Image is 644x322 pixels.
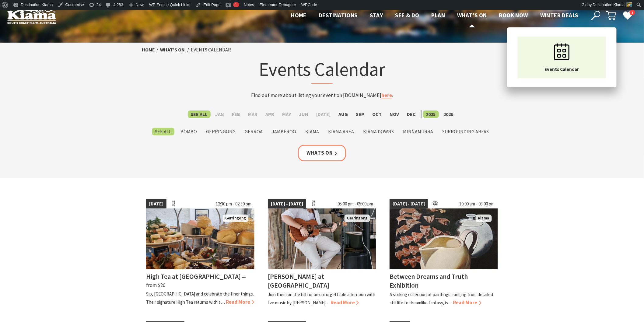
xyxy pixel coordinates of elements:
img: Tayvin Martins [268,208,376,269]
label: Jamberoo [269,128,299,135]
a: Home [142,47,155,53]
label: Gerroa [242,128,266,135]
span: Stay [370,12,383,19]
span: Kiama [476,215,492,222]
span: Gerringong [345,215,370,222]
label: Minnamurra [400,128,436,135]
span: Winter Deals [540,12,578,19]
span: [DATE] [146,199,166,209]
span: Destinations [319,12,358,19]
label: Oct [369,110,385,118]
h4: High Tea at [GEOGRAPHIC_DATA] [146,272,241,281]
label: Mar [245,110,261,118]
a: here [381,92,392,99]
a: 2 [623,11,632,20]
label: Kiama [302,128,322,135]
nav: Main Menu [285,11,584,21]
li: Events Calendar [191,46,231,54]
p: Find out more about listing your event on [DOMAIN_NAME] . [203,91,441,100]
img: Untitled-design-1-150x150.jpg [627,2,632,7]
span: Read More [226,299,254,305]
span: [DATE] - [DATE] [390,199,428,209]
span: Book now [499,12,528,19]
h4: [PERSON_NAME] at [GEOGRAPHIC_DATA] [268,272,329,289]
label: Sep [353,110,368,118]
span: Read More [331,299,359,306]
label: Nov [387,110,402,118]
label: May [279,110,294,118]
img: Kiama Logo [7,7,56,24]
span: 10:00 am - 03:00 pm [457,199,498,209]
label: 2025 [423,110,439,118]
span: 2 [630,10,635,16]
span: What’s On [457,12,487,19]
label: Gerringong [203,128,239,135]
h1: Events Calendar [203,57,441,84]
a: What’s On [160,47,185,53]
label: Bombo [177,128,200,135]
label: Jan [212,110,227,118]
span: Home [291,12,307,19]
span: 05:00 pm - 05:00 pm [334,199,376,209]
label: See All [152,128,174,135]
a: [DATE] - [DATE] 10:00 am - 03:00 pm Kiama Between Dreams and Truth Exhibition A striking collecti... [390,199,498,307]
img: High Tea [146,208,254,269]
label: Jun [296,110,312,118]
span: See & Do [395,12,419,19]
label: Aug [336,110,351,118]
p: A striking collection of paintings, ranging from detailed still life to dreamlike fantasy, is… [390,292,493,306]
span: Plan [432,12,445,19]
label: 2026 [441,110,457,118]
label: Feb [229,110,243,118]
span: Read More [453,299,481,306]
label: Kiama Downs [360,128,397,135]
h4: Between Dreams and Truth Exhibition [390,272,468,289]
span: Destination Kiama [593,2,625,7]
label: Dec [404,110,419,118]
a: [DATE] - [DATE] 05:00 pm - 05:00 pm Tayvin Martins Gerringong [PERSON_NAME] at [GEOGRAPHIC_DATA] ... [268,199,376,307]
label: Surrounding Areas [439,128,492,135]
span: 12:30 pm - 02:30 pm [213,199,254,209]
label: Apr [263,110,278,118]
label: See All [188,110,211,118]
label: [DATE] [313,110,334,118]
label: Kiama Area [325,128,357,135]
span: Events Calendar [545,66,579,72]
span: [DATE] - [DATE] [268,199,306,209]
p: Sip, [GEOGRAPHIC_DATA] and celebrate the finer things. Their signature High Tea returns with a… [146,291,254,305]
p: Join them on the hill for an unforgettable afternoon with live music by [PERSON_NAME]… [268,292,375,306]
a: Whats On [298,145,346,161]
a: [DATE] 12:30 pm - 02:30 pm High Tea Gerringong High Tea at [GEOGRAPHIC_DATA] ⁠— from $20 Sip, [GE... [146,199,254,307]
span: Gerringong [223,215,248,222]
span: 1 [235,2,237,7]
